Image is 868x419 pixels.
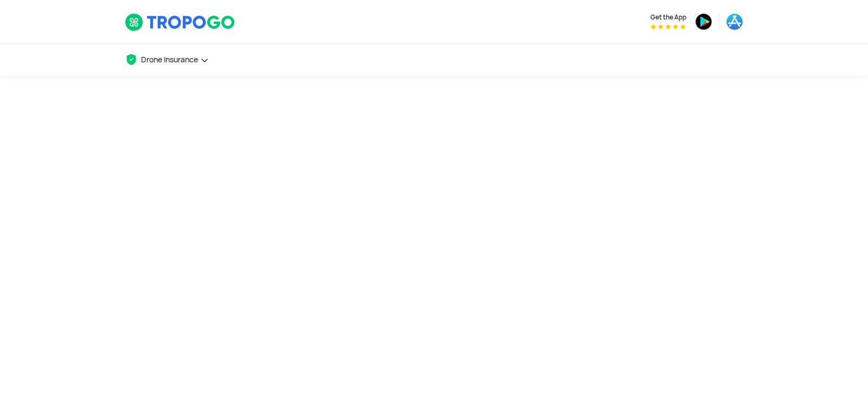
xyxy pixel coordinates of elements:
[695,13,712,30] img: playstore
[650,13,686,22] span: Get the App
[125,13,236,31] img: TropoGo Logo
[726,13,743,30] img: appstore
[125,44,209,76] a: Drone Insurance
[650,24,686,29] img: App Raking
[141,55,198,64] span: Drone Insurance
